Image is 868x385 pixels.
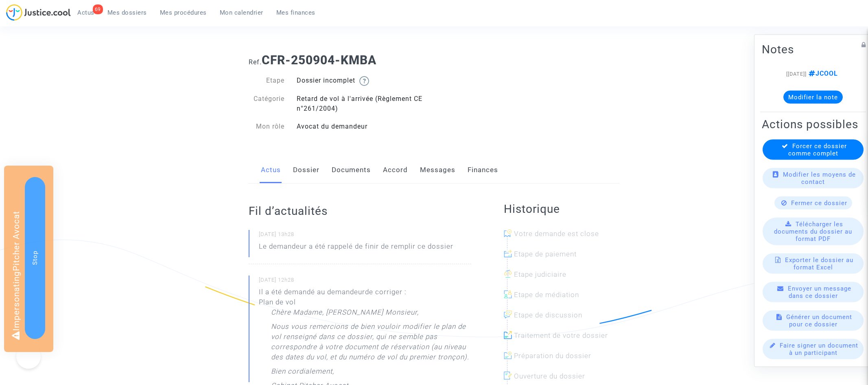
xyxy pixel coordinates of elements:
[25,177,45,339] button: Stop
[420,157,455,184] a: Messages
[259,297,471,307] li: Plan de vol
[291,94,434,114] div: Retard de vol à l'arrivée (Règlement CE n°261/2004)
[783,91,843,104] button: Modifier la note
[786,71,807,77] span: [[DATE]]
[261,157,281,184] a: Actus
[259,231,471,241] small: [DATE] 13h28
[293,157,319,184] a: Dossier
[71,7,101,19] a: 69Actus
[243,76,291,86] div: Etape
[271,307,419,322] p: Chère Madame, [PERSON_NAME] Monsieur,
[762,42,864,57] h2: Notes
[783,171,856,186] span: Modifier les moyens de contact
[107,9,147,16] span: Mes dossiers
[270,7,322,19] a: Mes finances
[160,9,207,16] span: Mes procédures
[762,117,864,131] h2: Actions possibles
[807,70,838,77] span: JCOOL
[259,276,471,287] small: [DATE] 12h28
[31,251,39,265] span: Stop
[259,241,453,256] p: Le demandeur a été rappelé de finir de remplir ce dossier
[774,221,852,243] span: Télécharger les documents du dossier au format PDF
[93,4,103,14] div: 69
[271,322,471,366] p: Nous vous remercions de bien vouloir modifier le plan de vol renseigné dans ce dossier, qui ne se...
[249,58,262,66] span: Ref.
[504,202,619,216] h2: Historique
[220,9,263,16] span: Mon calendrier
[383,157,408,184] a: Accord
[4,166,53,352] div: Impersonating
[780,342,858,357] span: Faire signer un document à un participant
[153,7,213,19] a: Mes procédures
[468,157,498,184] a: Finances
[243,122,291,131] div: Mon rôle
[291,76,434,86] div: Dossier incomplet
[101,7,153,19] a: Mes dossiers
[213,7,270,19] a: Mon calendrier
[791,199,847,207] span: Fermer ce dossier
[788,285,851,300] span: Envoyer un message dans ce dossier
[514,230,599,238] span: Votre demande est close
[16,344,41,369] iframe: Help Scout Beacon - Open
[77,9,94,16] span: Actus
[332,157,371,184] a: Documents
[249,204,471,218] h2: Fil d’actualités
[262,53,376,67] b: CFR-250904-KMBA
[6,4,71,21] img: jc-logo.svg
[365,288,407,296] span: de corriger :
[786,313,852,328] span: Générer un document pour ce dossier
[243,94,291,114] div: Catégorie
[785,256,853,271] span: Exporter le dossier au format Excel
[271,366,334,381] p: Bien cordialement,
[291,122,434,131] div: Avocat du demandeur
[359,76,369,86] img: help.svg
[788,142,847,157] span: Forcer ce dossier comme complet
[276,9,315,16] span: Mes finances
